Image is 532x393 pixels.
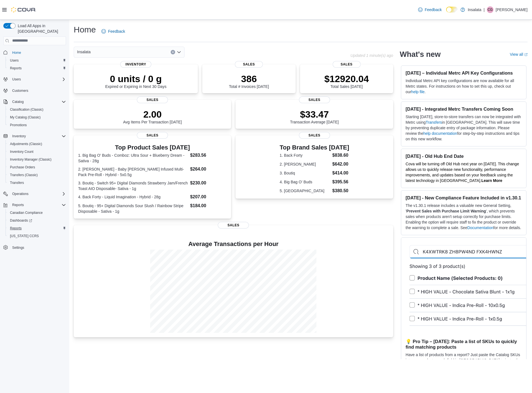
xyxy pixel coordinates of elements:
[1,201,68,209] button: Reports
[406,203,522,230] p: The v1.30.1 release includes a valuable new General Setting, ' ', which prevents sales when produ...
[8,114,43,121] a: My Catalog (Classic)
[6,57,68,64] button: Users
[8,217,34,224] a: Dashboards
[218,222,249,229] span: Sales
[6,156,68,163] button: Inventory Manager (Classic)
[324,73,369,84] p: $12920.04
[190,194,227,200] dd: $207.00
[6,179,68,187] button: Transfers
[488,6,493,13] span: CG
[10,66,22,70] span: Reports
[524,53,528,56] svg: External link
[280,153,330,158] dt: 1. Back Forty
[10,87,30,94] a: Customers
[10,123,27,127] span: Promotions
[105,73,167,84] p: 0 units / 0 g
[12,100,24,104] span: Catalog
[137,132,168,139] span: Sales
[10,115,41,120] span: My Catalog (Classic)
[10,133,66,140] span: Inventory
[487,6,493,13] div: Christian Guay
[481,178,502,183] a: Learn More
[78,153,188,164] dt: 1. Big Bag O' Buds - Comboz: Ultra Sour + Blueberry Dream - Sativa - 28g
[12,77,21,82] span: Users
[8,179,66,186] span: Transfers
[10,49,23,56] a: Home
[10,244,66,251] span: Settings
[229,73,269,89] div: Total # Invoices [DATE]
[12,192,29,196] span: Operations
[78,180,188,191] dt: 3. Boutiq - Switch 95+ Digital Diamonds Strawberry Jam/French Toast AIO Disposable- Sativa - 1g
[280,161,330,167] dt: 2. [PERSON_NAME]
[332,161,349,168] dd: $642.00
[496,6,528,13] p: [PERSON_NAME]
[8,172,40,178] a: Transfers (Classic)
[423,131,457,136] a: help documentation
[8,225,24,232] a: Reports
[8,65,66,72] span: Reports
[10,191,66,197] span: Operations
[77,49,91,55] span: Insalata
[1,75,68,83] button: Users
[78,194,188,200] dt: 4. Back Forty - Liquid Imagination - Hybrid - 28g
[12,50,21,55] span: Home
[190,152,227,159] dd: $283.56
[190,202,227,209] dd: $184.00
[280,179,330,185] dt: 4. Big Bag O' Buds
[10,157,52,162] span: Inventory Manager (Classic)
[10,142,42,146] span: Adjustments (Classic)
[10,211,43,215] span: Canadian Compliance
[105,73,167,89] div: Expired or Expiring in Next 30 Days
[351,53,393,58] p: Updated 1 minute(s) ago
[8,217,66,224] span: Dashboards
[10,191,31,197] button: Operations
[324,73,369,89] div: Total Sales [DATE]
[406,339,522,350] h3: 💡 Pro Tip – [DATE]: Paste a list of SKUs to quickly find matching products
[99,26,127,37] a: Feedback
[1,87,68,95] button: Customers
[406,78,522,95] p: Individual Metrc API key configurations are now available for all Metrc states. For instructions ...
[190,180,227,186] dd: $230.00
[10,234,39,238] span: [US_STATE] CCRS
[8,141,44,147] a: Adjustments (Classic)
[6,113,68,121] button: My Catalog (Classic)
[406,153,522,159] h3: [DATE] - Old Hub End Date
[177,50,181,54] button: Open list of options
[467,225,493,230] a: Documentation
[8,106,46,113] a: Classification (Classic)
[406,162,519,183] span: Cova will be turning off Old Hub next year on [DATE]. This change allows us to quickly release ne...
[190,166,227,173] dd: $264.00
[10,173,38,177] span: Transfers (Classic)
[299,132,330,139] span: Sales
[8,141,66,147] span: Adjustments (Classic)
[8,164,66,171] span: Purchase Orders
[426,120,442,125] a: Transfers
[416,4,444,15] a: Feedback
[8,122,29,128] a: Promotions
[1,132,68,140] button: Inventory
[6,121,68,129] button: Promotions
[280,170,330,176] dt: 3. Boutiq
[8,148,66,155] span: Inventory Count
[6,224,68,232] button: Reports
[290,109,339,120] p: $33.47
[8,106,66,113] span: Classification (Classic)
[8,65,24,72] a: Reports
[10,244,26,251] a: Settings
[8,225,66,232] span: Reports
[10,49,66,56] span: Home
[6,209,68,217] button: Canadian Compliance
[78,166,188,178] dt: 2. [PERSON_NAME] - Baby [PERSON_NAME] Infused Multi-Pack Pre-Roll - Hybrid - 5x0.5g
[10,218,32,223] span: Dashboards
[332,187,349,194] dd: $380.50
[8,233,41,239] a: [US_STATE] CCRS
[290,109,339,124] div: Transaction Average [DATE]
[411,90,424,94] a: help file
[484,6,485,13] p: |
[8,57,21,64] a: Users
[10,181,24,185] span: Transfers
[10,226,22,230] span: Reports
[74,24,96,35] h1: Home
[78,144,227,151] h3: Top Product Sales [DATE]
